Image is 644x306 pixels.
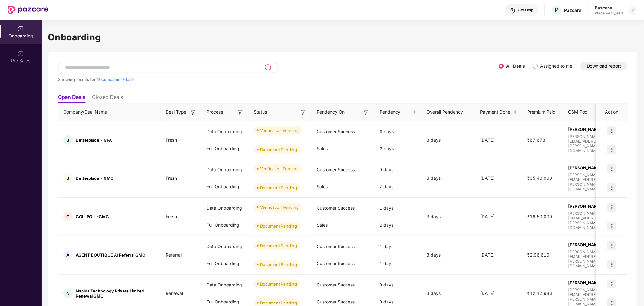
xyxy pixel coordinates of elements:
[475,104,523,121] th: Payment Done
[317,146,328,151] span: Sales
[564,7,582,13] div: Pazcare
[58,94,86,103] li: Open Deals
[300,109,306,116] img: svg+xml;base64,PHN2ZyB3aWR0aD0iMTYiIGhlaWdodD0iMTYiIHZpZXdCb3g9IjAgMCAxNiAxNiIgZmlsbD0ibm9uZSIgeG...
[523,291,557,296] span: ₹12,12,986
[260,184,297,191] div: Document Pending
[48,30,638,44] h1: Onboarding
[422,290,475,297] div: 3 days
[480,109,512,116] span: Payment Done
[568,242,621,247] span: [PERSON_NAME]
[18,51,24,57] img: svg+xml;base64,PHN2ZyB3aWR0aD0iMjAiIGhlaWdodD0iMjAiIHZpZXdCb3g9IjAgMCAyMCAyMCIgZmlsbD0ibm9uZSIgeG...
[97,77,135,82] span: 10 companies/deals
[317,167,355,172] span: Customer Success
[18,26,24,32] img: svg+xml;base64,PHN2ZyB3aWR0aD0iMjAiIGhlaWdodD0iMjAiIHZpZXdCb3g9IjAgMCAyMCAyMCIgZmlsbD0ibm9uZSIgeG...
[375,123,422,140] div: 0 days
[607,126,616,135] img: icon
[568,134,621,153] span: [PERSON_NAME][EMAIL_ADDRESS][PERSON_NAME][DOMAIN_NAME]
[237,109,243,116] img: svg+xml;base64,PHN2ZyB3aWR0aD0iMTYiIGhlaWdodD0iMTYiIHZpZXdCb3g9IjAgMCAxNiAxNiIgZmlsbD0ibm9uZSIgeG...
[58,77,499,82] div: Showing results for
[201,217,249,234] div: Full Onboarding
[568,127,621,132] span: [PERSON_NAME]
[375,104,422,121] th: Pendency
[568,165,621,170] span: [PERSON_NAME]
[568,173,621,191] span: [PERSON_NAME][EMAIL_ADDRESS][PERSON_NAME][DOMAIN_NAME]
[63,250,73,260] div: A
[523,137,551,143] span: ₹67,678
[375,255,422,272] div: 1 days
[568,109,588,116] span: CSM Poc
[161,137,182,143] span: Fresh
[540,63,573,69] label: Assigned to me
[568,211,621,230] span: [PERSON_NAME][EMAIL_ADDRESS][PERSON_NAME][DOMAIN_NAME]
[161,291,188,296] span: Renewal
[607,183,616,192] img: icon
[375,217,422,234] div: 2 days
[523,252,555,258] span: ₹2,96,610
[375,140,422,157] div: 2 days
[607,145,616,154] img: icon
[63,289,73,298] div: N
[63,173,73,183] div: B
[260,166,299,172] div: Verification Pending
[475,290,523,297] div: [DATE]
[523,104,563,121] th: Premium Paid
[76,252,145,258] span: AGENT BOUTIQUE AI Referral GMC
[76,214,109,219] span: COLLPOLL-GMC
[201,161,249,178] div: Data Onboarding
[260,300,297,306] div: Document Pending
[475,252,523,258] div: [DATE]
[523,214,557,219] span: ₹19,50,000
[422,137,475,144] div: 3 days
[206,109,223,116] span: Process
[596,104,628,121] th: Action
[260,223,297,229] div: Document Pending
[166,109,186,116] span: Deal Type
[76,138,112,143] span: Betterplace - GPA
[317,205,355,211] span: Customer Success
[201,200,249,217] div: Data Onboarding
[518,8,534,13] div: Get Help
[161,175,182,181] span: Fresh
[475,175,523,182] div: [DATE]
[375,178,422,195] div: 2 days
[630,8,635,13] img: svg+xml;base64,PHN2ZyBpZD0iRHJvcGRvd24tMzJ4MzIiIHhtbG5zPSJodHRwOi8vd3d3LnczLm9yZy8yMDAwL3N2ZyIgd2...
[317,282,355,287] span: Customer Success
[161,252,187,258] span: Referral
[201,178,249,195] div: Full Onboarding
[509,8,516,14] img: svg+xml;base64,PHN2ZyBpZD0iSGVscC0zMngzMiIgeG1sbnM9Imh0dHA6Ly93d3cudzMub3JnLzIwMDAvc3ZnIiB3aWR0aD...
[363,109,369,116] img: svg+xml;base64,PHN2ZyB3aWR0aD0iMTYiIGhlaWdodD0iMTYiIHZpZXdCb3g9IjAgMCAxNiAxNiIgZmlsbD0ibm9uZSIgeG...
[201,123,249,140] div: Data Onboarding
[8,6,48,14] img: New Pazcare Logo
[317,222,328,228] span: Sales
[201,255,249,272] div: Full Onboarding
[260,146,297,153] div: Document Pending
[63,212,73,221] div: C
[595,11,623,16] div: Placement_lead
[317,299,355,304] span: Customer Success
[58,104,161,121] th: Company/Deal Name
[260,261,297,268] div: Document Pending
[254,109,267,116] span: Status
[422,104,475,121] th: Overall Pendency
[201,140,249,157] div: Full Onboarding
[260,281,297,287] div: Document Pending
[63,135,73,145] div: B
[260,127,299,133] div: Verification Pending
[317,184,328,189] span: Sales
[568,204,621,209] span: [PERSON_NAME]
[161,214,182,219] span: Fresh
[201,276,249,293] div: Data Onboarding
[317,129,355,134] span: Customer Success
[475,213,523,220] div: [DATE]
[523,175,557,181] span: ₹95,40,000
[76,288,155,298] span: Nsplus Technology Private Limited Renewal GMC
[607,222,616,230] img: icon
[375,276,422,293] div: 0 days
[595,5,623,11] div: Pazcare
[380,109,412,116] span: Pendency
[607,280,616,288] img: icon
[475,137,523,144] div: [DATE]
[607,164,616,173] img: icon
[375,161,422,178] div: 0 days
[92,94,123,103] li: Closed Deals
